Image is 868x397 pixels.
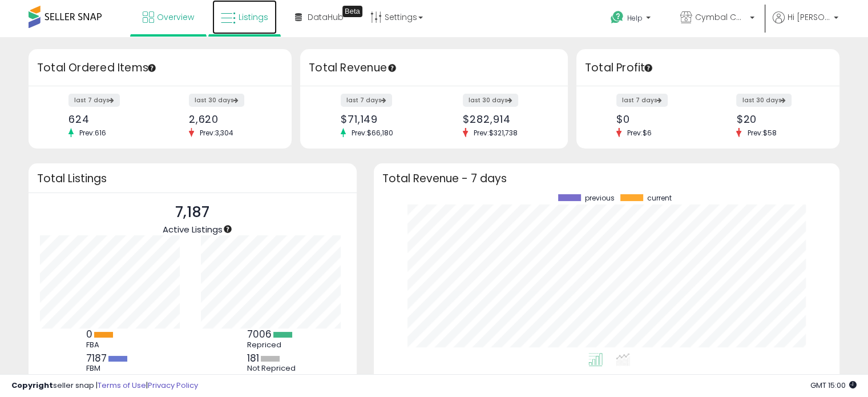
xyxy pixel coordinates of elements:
[189,113,272,125] div: 2,620
[223,224,233,234] div: Tooltip anchor
[616,94,668,107] label: last 7 days
[610,10,624,25] i: Get Help
[247,340,298,350] div: Repriced
[86,351,107,365] b: 7187
[86,340,138,350] div: FBA
[585,194,615,202] span: previous
[189,94,244,107] label: last 30 days
[773,11,838,37] a: Hi [PERSON_NAME]
[68,94,120,107] label: last 7 days
[643,63,653,73] div: Tooltip anchor
[616,113,699,125] div: $0
[247,364,298,373] div: Not Repriced
[68,113,151,125] div: 624
[585,60,831,76] h3: Total Profit
[341,94,392,107] label: last 7 days
[247,351,259,365] b: 181
[308,11,344,23] span: DataHub
[239,11,268,23] span: Listings
[788,11,830,23] span: Hi [PERSON_NAME]
[163,223,223,235] span: Active Listings
[194,128,239,138] span: Prev: 3,304
[810,380,857,391] span: 2025-09-11 15:00 GMT
[11,380,198,391] div: seller snap | |
[346,128,399,138] span: Prev: $66,180
[147,63,157,73] div: Tooltip anchor
[342,6,362,17] div: Tooltip anchor
[11,380,53,391] strong: Copyright
[163,202,223,223] p: 7,187
[695,11,746,23] span: Cymbal Communications
[148,380,198,391] a: Privacy Policy
[37,60,283,76] h3: Total Ordered Items
[601,2,662,37] a: Help
[468,128,523,138] span: Prev: $321,738
[647,194,672,202] span: current
[247,327,272,341] b: 7006
[341,113,426,125] div: $71,149
[621,128,657,138] span: Prev: $6
[387,63,397,73] div: Tooltip anchor
[98,380,146,391] a: Terms of Use
[86,364,138,373] div: FBM
[741,128,782,138] span: Prev: $58
[382,174,831,183] h3: Total Revenue - 7 days
[463,94,518,107] label: last 30 days
[627,13,643,23] span: Help
[86,327,92,341] b: 0
[463,113,548,125] div: $282,914
[37,174,348,183] h3: Total Listings
[736,94,792,107] label: last 30 days
[736,113,819,125] div: $20
[74,128,112,138] span: Prev: 616
[309,60,559,76] h3: Total Revenue
[157,11,194,23] span: Overview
